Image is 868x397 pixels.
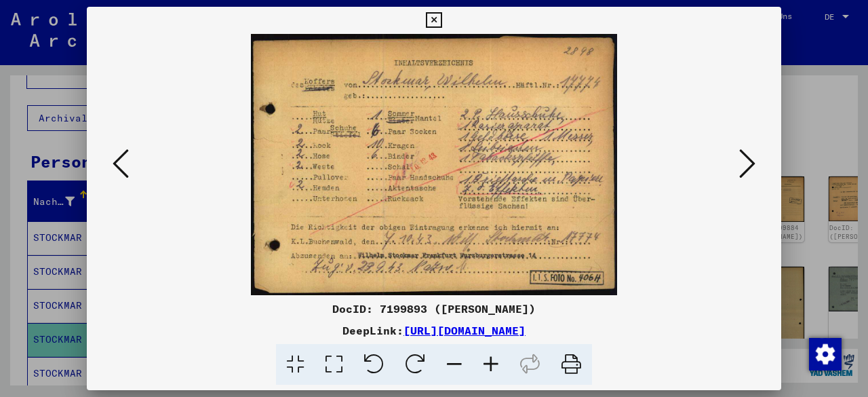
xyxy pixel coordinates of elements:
div: DocID: 7199893 ([PERSON_NAME]) [87,301,781,317]
a: [URL][DOMAIN_NAME] [403,324,526,337]
div: DeepLink: [87,322,781,339]
div: Zustimmung ändern [808,337,841,370]
img: 001.jpg [251,34,617,295]
img: Zustimmung ändern [809,338,842,371]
